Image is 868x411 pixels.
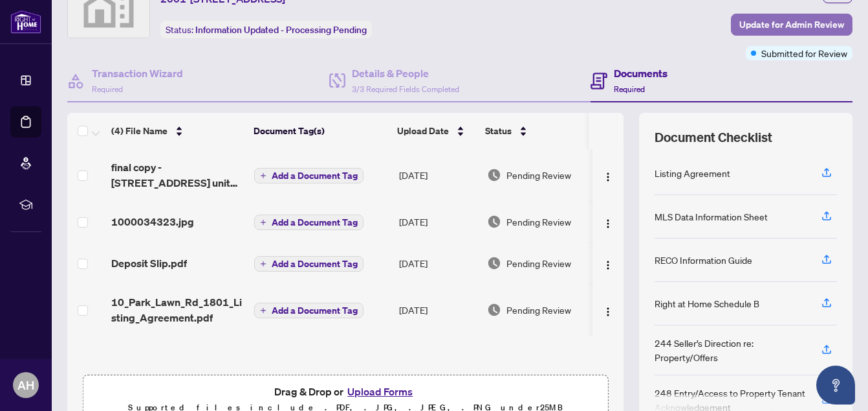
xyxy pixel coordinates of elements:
[598,165,618,185] button: Logo
[248,113,392,149] th: Document Tag(s)
[603,172,613,182] img: Logo
[655,296,759,311] div: Right at Home Schedule B
[272,218,358,227] span: Add a Document Tag
[111,159,244,191] span: final copy - [STREET_ADDRESS] unit 2001 - agreement to lease.pdf
[254,302,363,319] button: Add a Document Tag
[761,46,847,60] span: Submitted for Review
[111,294,244,325] span: 10_Park_Lawn_Rd_1801_Listing_Agreement.pdf
[485,124,512,138] span: Status
[272,259,358,268] span: Add a Document Tag
[731,14,852,36] button: Update for Admin Review
[352,65,459,81] h4: Details & People
[487,303,501,317] img: Document Status
[394,201,483,242] td: [DATE]
[10,10,41,34] img: logo
[92,84,123,94] span: Required
[254,167,363,184] button: Add a Document Tag
[655,128,772,147] span: Document Checklist
[254,168,363,183] button: Add a Document Tag
[260,219,266,226] span: plus
[598,299,618,320] button: Logo
[195,24,367,36] span: Information Updated - Processing Pending
[655,209,768,224] div: MLS Data Information Sheet
[603,218,613,229] img: Logo
[254,215,363,230] button: Add a Document Tag
[506,168,571,182] span: Pending Review
[394,284,483,336] td: [DATE]
[254,255,363,272] button: Add a Document Tag
[392,113,480,149] th: Upload Date
[17,376,34,394] span: AH
[487,256,501,270] img: Document Status
[106,113,248,149] th: (4) File Name
[274,383,417,400] span: Drag & Drop or
[655,336,806,364] div: 244 Seller’s Direction re: Property/Offers
[260,172,266,179] span: plus
[92,65,183,81] h4: Transaction Wizard
[260,307,266,314] span: plus
[254,303,363,318] button: Add a Document Tag
[111,214,194,229] span: 1000034323.jpg
[614,65,667,81] h4: Documents
[487,215,501,229] img: Document Status
[394,242,483,284] td: [DATE]
[506,256,571,270] span: Pending Review
[111,255,187,271] span: Deposit Slip.pdf
[397,124,449,138] span: Upload Date
[816,366,855,405] button: Open asap
[272,171,358,180] span: Add a Document Tag
[254,256,363,272] button: Add a Document Tag
[603,307,613,317] img: Logo
[487,168,501,182] img: Document Status
[655,253,752,267] div: RECO Information Guide
[394,149,483,201] td: [DATE]
[603,260,613,270] img: Logo
[272,306,358,315] span: Add a Document Tag
[343,383,417,400] button: Upload Forms
[614,84,645,94] span: Required
[655,166,730,180] div: Listing Agreement
[480,113,590,149] th: Status
[739,14,844,35] span: Update for Admin Review
[111,124,168,138] span: (4) File Name
[506,303,571,317] span: Pending Review
[352,84,459,94] span: 3/3 Required Fields Completed
[506,215,571,229] span: Pending Review
[260,261,266,267] span: plus
[598,253,618,274] button: Logo
[598,211,618,232] button: Logo
[160,21,372,38] div: Status:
